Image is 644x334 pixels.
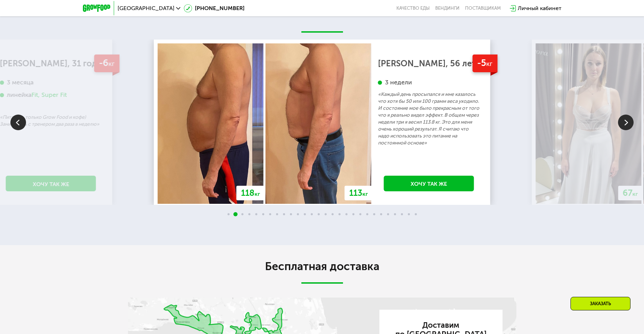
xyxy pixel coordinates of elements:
a: Качество еды [396,6,430,11]
div: -6 [94,55,119,72]
div: Заказать [570,297,630,310]
a: [PHONE_NUMBER] [184,4,244,12]
div: -5 [472,55,497,72]
span: кг [362,191,368,197]
div: Fit, Super Fit [32,91,67,99]
div: Личный кабинет [518,4,561,12]
div: [PERSON_NAME], 56 лет [378,60,480,67]
h2: Бесплатная доставка [128,259,516,273]
div: 3 недели [378,78,480,86]
span: кг [255,191,260,197]
div: 118 [237,186,265,200]
a: Вендинги [435,6,460,11]
div: 113 [345,186,372,200]
img: Slide left [10,115,26,130]
span: кг [108,60,114,68]
img: Slide right [618,115,634,130]
div: 67 [618,186,643,200]
div: поставщикам [465,6,501,11]
span: кг [486,60,492,68]
a: Хочу так же [6,176,96,191]
p: «Каждый день просыпался и мне казалось что хотя бы 50 или 100 грамм веса уходило. И состояние мое... [378,91,480,147]
span: кг [633,191,638,197]
span: [GEOGRAPHIC_DATA] [118,6,174,11]
a: Хочу так же [384,176,474,191]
